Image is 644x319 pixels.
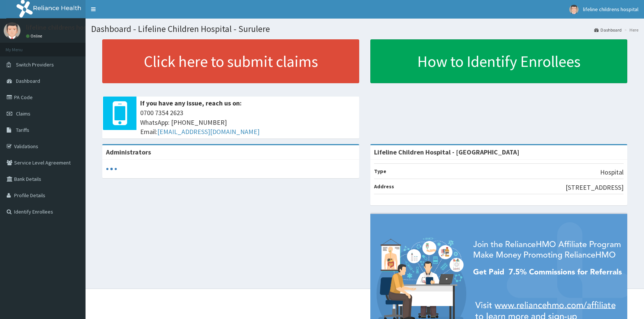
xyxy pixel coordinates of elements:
p: [STREET_ADDRESS] [566,183,624,192]
img: User Image [569,5,579,14]
span: lifeline childrens hospital [583,6,638,13]
p: lifeline childrens hospital [26,24,100,31]
b: If you have any issue, reach us on: [140,99,242,107]
a: [EMAIL_ADDRESS][DOMAIN_NAME] [157,127,260,136]
a: Online [26,33,44,39]
a: Dashboard [594,27,622,33]
span: Dashboard [16,78,40,84]
b: Address [374,183,394,190]
h1: Dashboard - Lifeline Children Hospital - Surulere [91,24,638,34]
b: Type [374,168,386,175]
span: Tariffs [16,127,29,133]
span: 0700 7354 2623 WhatsApp: [PHONE_NUMBER] Email: [140,108,355,137]
a: How to Identify Enrollees [370,39,627,83]
a: Click here to submit claims [102,39,359,83]
b: Administrators [106,148,151,156]
svg: audio-loading [106,163,117,175]
img: User Image [4,22,20,39]
span: Claims [16,110,30,117]
span: Switch Providers [16,61,54,68]
li: Here [622,27,638,33]
p: Hospital [600,167,624,177]
strong: Lifeline Children Hospital - [GEOGRAPHIC_DATA] [374,148,519,156]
